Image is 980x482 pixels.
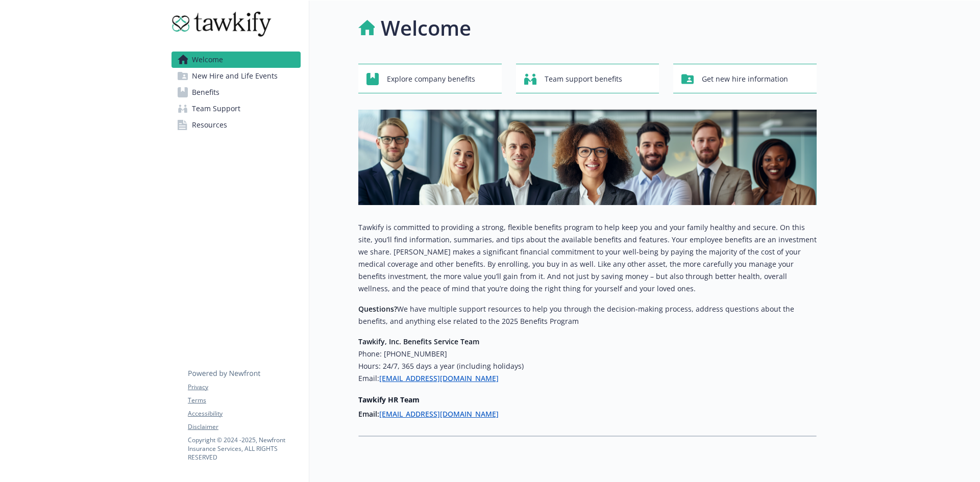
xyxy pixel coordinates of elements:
strong: Questions? [358,304,397,314]
img: overview page banner [358,110,817,205]
span: Team Support [192,100,240,117]
a: Disclaimer [188,422,300,432]
a: Benefits [171,84,301,100]
a: Team Support [171,100,301,117]
h6: Hours: 24/7, 365 days a year (including holidays)​ [358,360,817,372]
a: Accessibility [188,409,300,418]
p: Tawkify is committed to providing a strong, flexible benefits program to help keep you and your f... [358,221,817,295]
a: [EMAIL_ADDRESS][DOMAIN_NAME] [379,409,499,419]
a: Terms [188,396,300,405]
p: Copyright © 2024 - 2025 , Newfront Insurance Services, ALL RIGHTS RESERVED [188,436,300,462]
h4: Email: [358,409,817,419]
a: Resources [171,117,301,133]
button: Get new hire information [673,64,817,93]
h6: Phone: [PHONE_NUMBER] [358,348,817,360]
span: Team support benefits [545,69,622,89]
span: Get new hire information [702,69,788,89]
span: Resources [192,117,227,133]
a: Welcome [171,52,301,68]
span: Explore company benefits [387,69,475,89]
strong: Tawkify HR Team [358,395,420,404]
span: New Hire and Life Events [192,68,278,84]
h1: Welcome [381,13,471,43]
a: New Hire and Life Events [171,68,301,84]
span: Welcome [192,52,223,68]
h6: Email: [358,372,817,385]
a: [EMAIL_ADDRESS][DOMAIN_NAME] [379,373,499,383]
button: Team support benefits [516,64,659,93]
span: Benefits [192,84,219,100]
button: Explore company benefits [358,64,502,93]
a: Privacy [188,383,300,392]
strong: Tawkify, Inc. Benefits Service Team [358,337,479,346]
p: We have multiple support resources to help you through the decision-making process, address quest... [358,303,817,327]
